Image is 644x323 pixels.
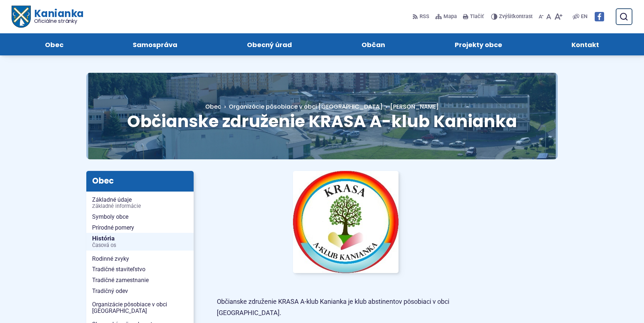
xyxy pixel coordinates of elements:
[92,204,188,209] span: Základné informácie
[92,194,188,211] span: Základné údaje
[420,12,429,21] span: RSS
[571,33,599,55] span: Kontakt
[86,275,194,286] a: Tradičné zamestnanie
[443,12,457,21] span: Mapa
[86,286,194,297] a: Tradičný odev
[12,6,84,28] a: Logo Kanianka, prejsť na domovskú stránku.
[17,33,91,55] a: Obec
[86,194,194,211] a: Základné údajeZákladné informácie
[545,9,553,24] button: Nastaviť pôvodnú veľkosť písma
[544,33,627,55] a: Kontakt
[219,33,319,55] a: Obecný úrad
[205,102,229,111] a: Obec
[461,9,485,24] button: Tlačiť
[247,33,292,55] span: Obecný úrad
[92,233,188,251] span: História
[45,33,63,55] span: Obec
[434,9,458,24] a: Mapa
[383,102,439,111] a: [PERSON_NAME]
[537,9,545,24] button: Zmenšiť veľkosť písma
[86,253,194,264] a: Rodinné zvyky
[86,171,194,191] h3: Obec
[86,211,194,222] a: Symboly obce
[362,33,385,55] span: Občan
[86,222,194,233] a: Prírodné pomery
[86,299,194,316] a: Organizácie pôsobiace v obci [GEOGRAPHIC_DATA]
[92,253,188,264] span: Rodinné zvyky
[92,286,188,297] span: Tradičný odev
[92,243,188,248] span: Časová os
[390,102,439,111] span: [PERSON_NAME]
[106,33,205,55] a: Samospráva
[595,12,604,21] img: Prejsť na Facebook stránku
[581,12,587,21] span: EN
[412,9,431,24] a: RSS
[92,222,188,233] span: Prírodné pomery
[455,33,502,55] span: Projekty obce
[229,102,383,111] a: Organizácie pôsobiace v obci [GEOGRAPHIC_DATA]
[92,264,188,275] span: Tradičné staviteľstvo
[491,9,534,24] button: Zvýšiťkontrast
[86,264,194,275] a: Tradičné staviteľstvo
[470,14,484,20] span: Tlačiť
[205,102,221,111] span: Obec
[92,275,188,286] span: Tradičné zamestnanie
[499,13,513,20] span: Zvýšiť
[30,9,83,24] span: Kanianka
[553,9,564,24] button: Zväčšiť veľkosť písma
[133,33,177,55] span: Samospráva
[579,12,589,21] a: EN
[334,33,413,55] a: Občan
[499,14,533,20] span: kontrast
[12,6,30,28] img: Prejsť na domovskú stránku
[92,299,188,316] span: Organizácie pôsobiace v obci [GEOGRAPHIC_DATA]
[92,211,188,222] span: Symboly obce
[217,296,474,318] p: Občianske združenie KRASA A-klub Kanianka je klub abstinentov pôsobiaci v obci [GEOGRAPHIC_DATA].
[86,233,194,251] a: HistóriaČasová os
[34,18,84,24] span: Oficiálne stránky
[427,33,530,55] a: Projekty obce
[127,110,517,133] span: Občianske združenie KRASA A-klub Kanianka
